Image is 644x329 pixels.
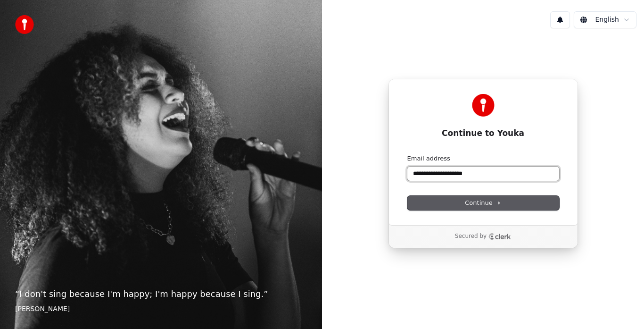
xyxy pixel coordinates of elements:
[407,128,559,139] h1: Continue to Youka
[15,287,307,301] p: “ I don't sing because I'm happy; I'm happy because I sing. ”
[455,233,487,240] p: Secured by
[15,304,307,314] footer: [PERSON_NAME]
[465,199,501,207] span: Continue
[407,196,559,210] button: Continue
[15,15,34,34] img: youka
[472,94,495,117] img: Youka
[488,233,511,240] a: Clerk logo
[407,154,450,163] label: Email address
